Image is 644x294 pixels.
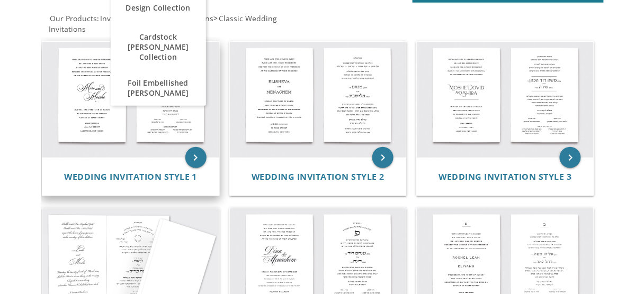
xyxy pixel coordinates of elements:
[439,171,572,182] span: Wedding Invitation Style 3
[99,13,137,23] a: Invitations
[64,172,197,182] a: Wedding Invitation Style 1
[252,171,384,182] span: Wedding Invitation Style 2
[113,26,203,67] span: Cardstock [PERSON_NAME] Collection
[100,13,137,23] span: Invitations
[417,42,594,158] img: Wedding Invitation Style 3
[560,147,581,168] a: keyboard_arrow_right
[252,172,384,182] a: Wedding Invitation Style 2
[372,147,393,168] a: keyboard_arrow_right
[49,13,277,34] a: Classic Wedding Invitations
[111,70,206,106] a: Foil Embellished [PERSON_NAME]
[49,13,97,23] a: Our Products
[64,171,197,182] span: Wedding Invitation Style 1
[41,13,322,34] div: :
[49,13,277,34] span: >
[111,24,206,70] a: Cardstock [PERSON_NAME] Collection
[185,147,207,168] a: keyboard_arrow_right
[439,172,572,182] a: Wedding Invitation Style 3
[42,42,219,158] img: Wedding Invitation Style 1
[230,42,407,158] img: Wedding Invitation Style 2
[113,72,203,103] span: Foil Embellished [PERSON_NAME]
